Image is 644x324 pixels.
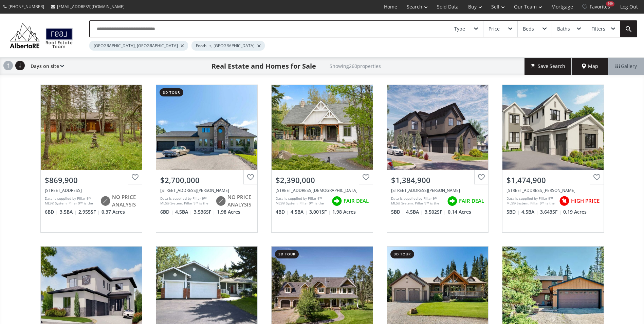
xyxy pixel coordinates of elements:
[445,194,459,208] img: rating icon
[521,209,538,215] span: 4.5 BA
[391,209,404,215] span: 5 BD
[48,0,128,13] a: [EMAIL_ADDRESS][DOMAIN_NAME]
[391,196,444,206] div: Data is supplied by Pillar 9™ MLS® System. Pillar 9™ is the owner of the copyright in its MLS® Sy...
[160,187,253,193] div: 244094 Partridge Place, Rural Rocky View County, AB T3Z3M2
[540,209,562,215] span: 3,643 SF
[330,64,381,69] h2: Showing 260 properties
[276,209,289,215] span: 4 BD
[507,175,600,185] div: $1,474,900
[217,209,240,215] span: 1.98 Acres
[291,209,308,215] span: 4.5 BA
[406,209,423,215] span: 4.5 BA
[523,26,534,31] div: Beds
[459,197,484,204] span: FAIR DEAL
[276,196,328,206] div: Data is supplied by Pillar 9™ MLS® System. Pillar 9™ is the owner of the copyright in its MLS® Sy...
[413,286,462,292] div: View Photos & Details
[615,63,637,70] span: Gallery
[60,209,77,215] span: 3.5 BA
[608,58,644,75] div: Gallery
[582,63,598,70] span: Map
[591,26,605,31] div: Filters
[563,209,587,215] span: 0.19 Acres
[507,187,600,193] div: 249 Eaton Terrace, Rural Rocky View County, AB T1Z 0A1
[309,209,331,215] span: 3,001 SF
[8,4,44,10] span: [PHONE_NUMBER]
[557,26,570,31] div: Baths
[391,187,484,193] div: 9 Eaton Terrace, Rural Rocky View County, AB T1Z 0A1
[89,41,188,51] div: [GEOGRAPHIC_DATA], [GEOGRAPHIC_DATA]
[529,124,577,131] div: View Photos & Details
[214,194,227,208] img: rating icon
[102,209,125,215] span: 0.37 Acres
[425,209,446,215] span: 3,502 SF
[495,78,611,239] a: $1,474,900[STREET_ADDRESS][PERSON_NAME]Data is supplied by Pillar 9™ MLS® System. Pillar 9™ is th...
[507,196,556,206] div: Data is supplied by Pillar 9™ MLS® System. Pillar 9™ is the owner of the copyright in its MLS® Sy...
[45,175,138,185] div: $869,900
[98,194,112,208] img: rating icon
[191,41,265,51] div: Foothills, [GEOGRAPHIC_DATA]
[160,175,253,185] div: $2,700,000
[454,26,465,31] div: Type
[276,175,369,185] div: $2,390,000
[67,124,116,131] div: View Photos & Details
[67,286,116,292] div: View Photos & Details
[149,78,264,239] a: 3d tour$2,700,000[STREET_ADDRESS][PERSON_NAME]Data is supplied by Pillar 9™ MLS® System. Pillar 9...
[489,26,500,31] div: Price
[194,209,215,215] span: 3,536 SF
[606,1,614,6] div: 169
[45,196,97,206] div: Data is supplied by Pillar 9™ MLS® System. Pillar 9™ is the owner of the copyright in its MLS® Sy...
[525,58,572,75] button: Save Search
[529,286,577,292] div: View Photos & Details
[211,61,316,71] h1: Real Estate and Homes for Sale
[413,124,462,131] div: View Photos & Details
[182,124,231,131] div: View Photos & Details
[572,58,608,75] div: Map
[571,197,600,204] span: HIGH PRICE
[45,187,138,193] div: 28 Wolf Drive, Rural Rocky View County, AB T3Z 1A3
[160,209,173,215] span: 6 BD
[276,187,369,193] div: 112 Church Ranches Place, Rural Rocky View County, AB T3R 1B1
[182,286,231,292] div: View Photos & Details
[7,21,76,50] img: Logo
[45,209,58,215] span: 6 BD
[448,209,471,215] span: 0.14 Acres
[507,209,520,215] span: 5 BD
[57,4,125,10] span: [EMAIL_ADDRESS][DOMAIN_NAME]
[160,196,212,206] div: Data is supplied by Pillar 9™ MLS® System. Pillar 9™ is the owner of the copyright in its MLS® Sy...
[332,209,356,215] span: 1.98 Acres
[344,197,369,204] span: FAIR DEAL
[298,124,347,131] div: View Photos & Details
[380,78,495,239] a: $1,384,900[STREET_ADDRESS][PERSON_NAME]Data is supplied by Pillar 9™ MLS® System. Pillar 9™ is th...
[264,78,380,239] a: $2,390,000[STREET_ADDRESS][DEMOGRAPHIC_DATA]Data is supplied by Pillar 9™ MLS® System. Pillar 9™ ...
[112,194,138,208] span: NO PRICE ANALYSIS
[34,78,149,239] a: $869,900[STREET_ADDRESS]Data is supplied by Pillar 9™ MLS® System. Pillar 9™ is the owner of the ...
[175,209,192,215] span: 4.5 BA
[330,194,344,208] img: rating icon
[78,209,100,215] span: 2,955 SF
[227,194,253,208] span: NO PRICE ANALYSIS
[557,194,571,208] img: rating icon
[298,286,347,292] div: View Photos & Details
[27,58,64,75] div: Days on site
[391,175,484,185] div: $1,384,900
